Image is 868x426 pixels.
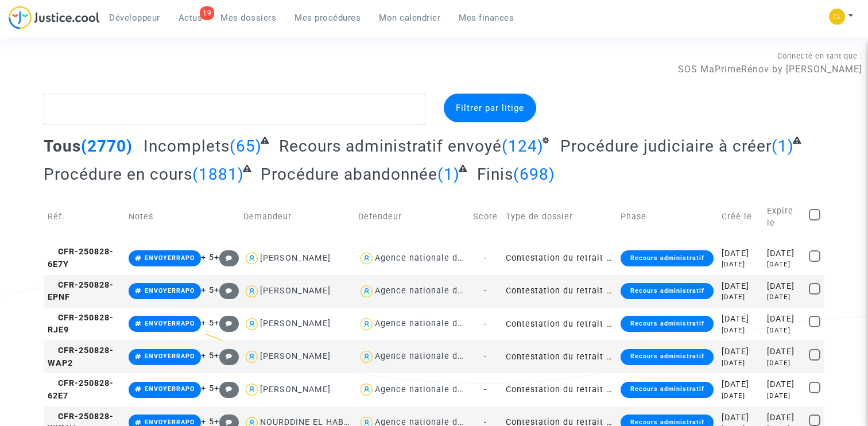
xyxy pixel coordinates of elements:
[201,318,214,328] span: + 5
[484,286,487,296] span: -
[502,308,617,340] td: Contestation du retrait de [PERSON_NAME] par l'ANAH (mandataire)
[767,313,801,326] div: [DATE]
[243,348,260,365] img: icon-user.svg
[502,275,617,308] td: Contestation du retrait de [PERSON_NAME] par l'ANAH (mandataire)
[169,9,212,26] a: 19Actus
[145,287,195,295] span: ENVOYERRAPO
[484,319,487,329] span: -
[767,391,801,401] div: [DATE]
[502,340,617,373] td: Contestation du retrait de [PERSON_NAME] par l'ANAH (mandataire)
[484,352,487,362] span: -
[230,137,262,156] span: (65)
[621,349,713,365] div: Recours administratif
[449,9,523,26] a: Mes finances
[144,137,230,156] span: Incomplets
[829,9,845,25] img: f0b917ab549025eb3af43f3c4438ad5d
[44,165,192,184] span: Procédure en cours
[767,280,801,293] div: [DATE]
[243,283,260,300] img: icon-user.svg
[722,292,759,302] div: [DATE]
[200,6,214,20] div: 19
[722,326,759,335] div: [DATE]
[502,373,617,406] td: Contestation du retrait de [PERSON_NAME] par l'ANAH (mandataire)
[260,319,331,328] div: [PERSON_NAME]
[214,253,239,262] span: +
[145,254,195,262] span: ENVOYERRAPO
[502,242,617,274] td: Contestation du retrait de [PERSON_NAME] par l'ANAH (mandataire)
[145,353,195,360] span: ENVOYERRAPO
[358,283,375,300] img: icon-user.svg
[767,247,801,260] div: [DATE]
[477,165,513,184] span: Finis
[777,52,862,60] span: Connecté en tant que :
[354,192,469,242] td: Defendeur
[767,260,801,269] div: [DATE]
[239,192,354,242] td: Demandeur
[560,137,772,156] span: Procédure judiciaire à créer
[145,320,195,327] span: ENVOYERRAPO
[201,253,214,262] span: + 5
[214,285,239,295] span: +
[767,292,801,302] div: [DATE]
[260,351,331,361] div: [PERSON_NAME]
[722,260,759,269] div: [DATE]
[484,253,487,263] span: -
[201,351,214,361] span: + 5
[260,253,331,263] div: [PERSON_NAME]
[722,378,759,391] div: [DATE]
[722,358,759,368] div: [DATE]
[456,103,524,113] span: Filtrer par litige
[621,283,713,299] div: Recours administratif
[617,192,717,242] td: Phase
[722,346,759,358] div: [DATE]
[109,13,160,23] span: Développeur
[214,351,239,361] span: +
[763,192,805,242] td: Expire le
[294,13,361,23] span: Mes procédures
[44,137,81,156] span: Tous
[44,192,125,242] td: Réf.
[243,250,260,267] img: icon-user.svg
[375,253,501,263] div: Agence nationale de l'habitat
[722,313,759,326] div: [DATE]
[722,280,759,293] div: [DATE]
[279,137,502,156] span: Recours administratif envoyé
[285,9,370,26] a: Mes procédures
[125,192,239,242] td: Notes
[260,286,331,296] div: [PERSON_NAME]
[502,192,617,242] td: Type de dossier
[437,165,460,184] span: (1)
[358,250,375,267] img: icon-user.svg
[772,137,794,156] span: (1)
[261,165,437,184] span: Procédure abandonnée
[48,280,114,303] span: CFR-250828-EPNF
[621,250,713,266] div: Recours administratif
[767,326,801,335] div: [DATE]
[375,319,501,328] div: Agence nationale de l'habitat
[260,385,331,394] div: [PERSON_NAME]
[767,358,801,368] div: [DATE]
[767,378,801,391] div: [DATE]
[358,381,375,398] img: icon-user.svg
[502,137,544,156] span: (124)
[379,13,440,23] span: Mon calendrier
[81,137,133,156] span: (2770)
[722,247,759,260] div: [DATE]
[469,192,502,242] td: Score
[513,165,555,184] span: (698)
[767,346,801,358] div: [DATE]
[48,313,114,335] span: CFR-250828-RJE9
[375,286,501,296] div: Agence nationale de l'habitat
[375,385,501,394] div: Agence nationale de l'habitat
[621,382,713,398] div: Recours administratif
[358,316,375,332] img: icon-user.svg
[9,6,100,29] img: jc-logo.svg
[201,384,214,393] span: + 5
[48,378,114,401] span: CFR-250828-62E7
[243,381,260,398] img: icon-user.svg
[621,316,713,332] div: Recours administratif
[48,247,114,269] span: CFR-250828-6E7Y
[211,9,285,26] a: Mes dossiers
[100,9,169,26] a: Développeur
[220,13,276,23] span: Mes dossiers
